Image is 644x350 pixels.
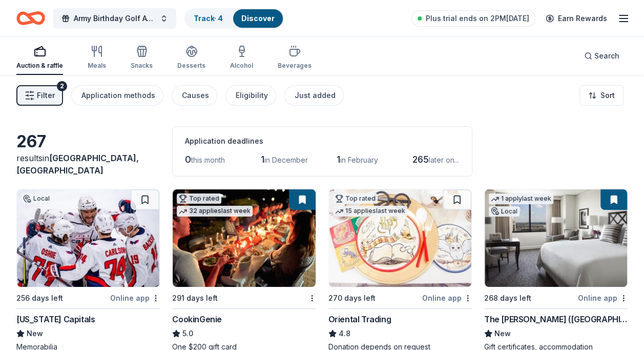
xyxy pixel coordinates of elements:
[88,41,106,75] button: Meals
[278,41,311,75] button: Beverages
[16,153,139,176] span: in
[339,327,350,340] span: 4.8
[284,85,344,106] button: Just added
[236,89,268,102] div: Eligibility
[539,9,613,28] a: Earn Rewards
[578,291,628,304] div: Online app
[182,327,193,340] span: 5.0
[16,41,63,75] button: Auction & raffle
[329,189,471,287] img: Image for Oriental Trading
[328,292,376,304] div: 270 days left
[81,89,155,102] div: Application methods
[71,85,163,106] button: Application methods
[110,291,160,304] div: Online app
[261,154,264,165] span: 1
[16,153,139,176] span: [GEOGRAPHIC_DATA], [GEOGRAPHIC_DATA]
[337,154,340,165] span: 1
[172,313,222,325] div: CookinGenie
[230,62,253,70] div: Alcohol
[16,62,63,70] div: Auction & raffle
[182,89,209,102] div: Causes
[484,292,531,304] div: 268 days left
[489,206,520,217] div: Local
[494,327,511,340] span: New
[600,89,615,102] span: Sort
[328,313,391,325] div: Oriental Trading
[16,131,160,152] div: 267
[412,154,429,165] span: 265
[426,12,529,25] span: Plus trial ends on 2PM[DATE]
[16,152,160,177] div: results
[131,41,153,75] button: Snacks
[340,155,378,164] span: in February
[88,62,106,70] div: Meals
[173,189,315,287] img: Image for CookinGenie
[278,62,311,70] div: Beverages
[594,50,619,62] span: Search
[333,206,407,217] div: 15 applies last week
[184,8,284,29] button: Track· 4Discover
[53,8,176,29] button: Army Birthday Golf Awards Luncheon Silent Auction
[177,193,221,204] div: Top rated
[131,62,153,70] div: Snacks
[16,85,63,106] button: Filter2
[333,193,378,204] div: Top rated
[485,189,627,287] img: Image for The Ritz-Carlton (Pentagon City)
[241,14,275,23] a: Discover
[16,292,63,304] div: 256 days left
[194,14,223,23] a: Track· 4
[17,189,159,287] img: Image for Washington Capitals
[411,10,535,27] a: Plus trial ends on 2PM[DATE]
[37,89,55,102] span: Filter
[576,46,628,66] button: Search
[579,85,624,106] button: Sort
[16,6,45,30] a: Home
[230,41,253,75] button: Alcohol
[489,193,553,204] div: 1 apply last week
[74,12,156,25] span: Army Birthday Golf Awards Luncheon Silent Auction
[429,155,459,164] span: later on...
[16,313,95,325] div: [US_STATE] Capitals
[422,291,472,304] div: Online app
[27,327,43,340] span: New
[225,85,276,106] button: Eligibility
[191,155,225,164] span: this month
[484,313,628,325] div: The [PERSON_NAME] ([GEOGRAPHIC_DATA])
[185,154,191,165] span: 0
[177,41,205,75] button: Desserts
[172,292,218,304] div: 291 days left
[185,135,460,147] div: Application deadlines
[264,155,308,164] span: in December
[177,206,253,217] div: 32 applies last week
[57,81,67,91] div: 2
[21,193,52,204] div: Local
[295,89,336,102] div: Just added
[177,62,205,70] div: Desserts
[172,85,217,106] button: Causes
